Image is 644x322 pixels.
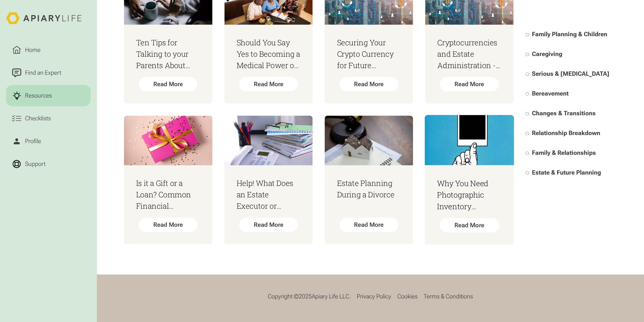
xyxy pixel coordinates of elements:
h3: Cryptocurrencies and Estate Administration - How to Ensure Executors can Access Crypto Assets [437,37,501,71]
input: Serious & [MEDICAL_DATA] [526,72,529,76]
span: Changes & Transitions [532,110,596,117]
input: Family & Relationships [526,151,529,155]
div: Find an Expert [24,68,63,77]
h3: Help! What Does an Estate Executor or Administrator Actually Do? [237,177,301,212]
a: Estate Planning During a DivorceRead More [325,116,413,244]
a: Terms & Conditions [424,293,473,300]
span: Caregiving [532,50,562,58]
div: Resources [24,91,53,100]
span: Family & Relationships [532,149,596,156]
div: Read More [340,77,399,91]
div: Read More [139,218,198,232]
div: Read More [440,77,499,91]
div: Read More [239,77,298,91]
a: Find an Expert [6,62,91,83]
div: Read More [440,218,499,233]
a: Home [6,39,91,61]
div: Copyright © Apiary Life LLC. [268,293,351,300]
h3: Securing Your Crypto Currency for Future Generations [337,37,401,71]
div: Read More [239,218,298,232]
span: Estate & Future Planning [532,169,601,176]
h3: Should You Say Yes to Becoming a Medical Power of Attorney [237,37,301,71]
div: Profile [24,137,43,146]
a: Cookies [397,293,418,300]
h3: Estate Planning During a Divorce [337,177,401,200]
input: Bereavement [526,92,529,96]
div: Home [24,45,42,54]
input: Changes & Transitions [526,112,529,115]
input: Estate & Future Planning [526,171,529,175]
span: Family Planning & Children [532,31,607,38]
input: Relationship Breakdown [526,132,529,135]
h3: Ten Tips for Talking to your Parents About Estate Planning [136,37,200,71]
div: Checklists [24,114,52,123]
a: Help! What Does an Estate Executor or Administrator Actually Do?Read More [224,116,313,244]
a: Privacy Policy [357,293,391,300]
a: Is it a Gift or a Loan? Common Financial Mistakes Parents Should AvoidRead More [124,116,212,244]
span: Relationship Breakdown [532,129,600,137]
span: 2025 [299,293,312,300]
span: Serious & [MEDICAL_DATA] [532,70,609,77]
a: Why You Need Photographic Inventory DocumentationRead More [425,115,514,244]
div: Support [24,159,47,168]
h3: Is it a Gift or a Loan? Common Financial Mistakes Parents Should Avoid [136,177,200,212]
a: Checklists [6,108,91,129]
h3: Why You Need Photographic Inventory Documentation [437,177,502,212]
input: Family Planning & Children [526,33,529,36]
div: Read More [139,77,198,91]
div: Read More [340,218,399,232]
a: Profile [6,130,91,152]
span: Bereavement [532,90,569,97]
a: Resources [6,85,91,106]
input: Caregiving [526,53,529,56]
a: Support [6,153,91,175]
